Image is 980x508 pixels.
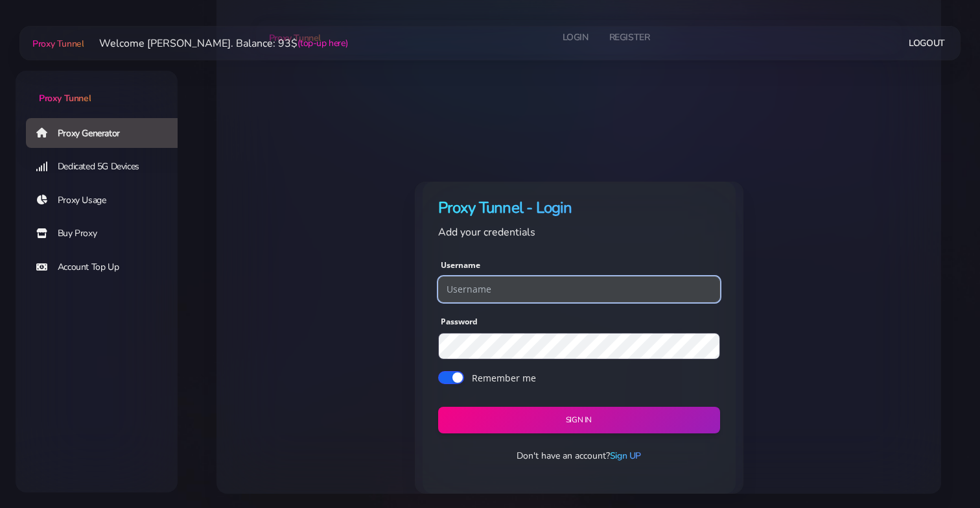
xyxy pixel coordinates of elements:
[26,252,188,282] a: Account Top Up
[909,31,945,55] a: Logout
[438,224,720,241] p: Add your credentials
[26,118,188,148] a: Proxy Generator
[16,71,178,105] a: Proxy Tunnel
[26,186,188,215] a: Proxy Usage
[610,450,641,462] a: Sign UP
[472,371,536,385] label: Remember me
[917,445,964,492] iframe: Webchat Widget
[26,152,188,182] a: Dedicated 5G Devices
[32,38,84,50] span: Proxy Tunnel
[441,316,478,328] label: Password
[428,449,730,463] p: Don't have an account?
[26,219,188,248] a: Buy Proxy
[297,36,347,50] a: (top-up here)
[30,33,84,54] a: Proxy Tunnel
[438,197,720,219] h4: Proxy Tunnel - Login
[438,276,720,302] input: Username
[441,260,480,271] label: Username
[84,36,347,51] li: Welcome [PERSON_NAME]. Balance: 93$
[39,92,91,104] span: Proxy Tunnel
[438,407,720,433] button: Sign in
